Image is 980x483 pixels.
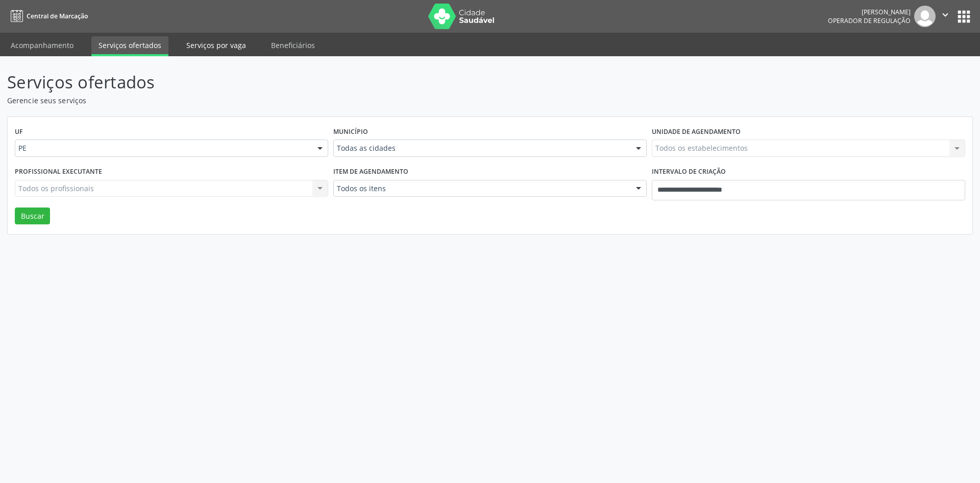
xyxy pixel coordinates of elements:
[15,208,50,225] button: Buscar
[652,124,741,140] label: Unidade de agendamento
[828,8,911,16] div: [PERSON_NAME]
[7,70,683,95] p: Serviços ofertados
[91,36,168,56] a: Serviços ofertados
[333,124,368,140] label: Município
[18,143,307,153] span: PE
[337,143,626,153] span: Todas as cidades
[7,8,88,25] a: Central de Marcação
[4,36,81,54] a: Acompanhamento
[337,183,626,194] span: Todos os itens
[914,6,936,27] img: img
[940,9,951,20] i: 
[955,8,973,26] button: apps
[7,95,683,106] p: Gerencie seus serviços
[333,164,408,180] label: Item de agendamento
[15,124,23,140] label: UF
[27,12,88,20] span: Central de Marcação
[179,36,253,54] a: Serviços por vaga
[264,36,322,54] a: Beneficiários
[936,6,955,27] button: 
[828,16,911,25] span: Operador de regulação
[15,164,102,180] label: Profissional executante
[652,164,726,180] label: Intervalo de criação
